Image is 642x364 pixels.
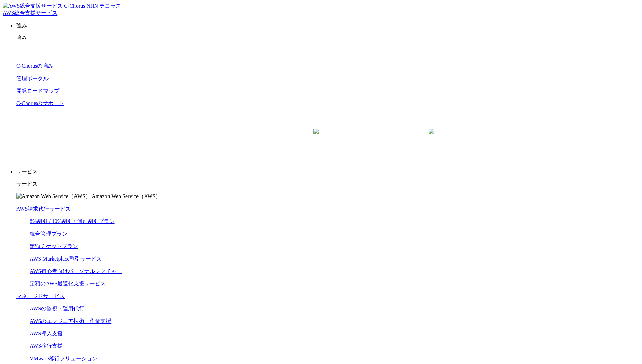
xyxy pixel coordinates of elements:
a: AWS導入支援 [30,331,63,336]
p: 強み [16,35,639,42]
a: 8%割引 / 10%割引 / 個別割引プラン [30,218,115,224]
a: まずは相談する [331,129,440,146]
a: AWS請求代行サービス [16,206,71,212]
a: AWS移行支援 [30,343,63,349]
img: AWS総合支援サービス C-Chorus [3,3,85,10]
a: 統合管理プラン [30,231,67,237]
a: 資料を請求する [216,129,325,146]
a: 開発ロードマップ [16,88,59,94]
img: 矢印 [429,129,434,146]
span: Amazon Web Service（AWS） [92,193,161,199]
a: AWS初心者向けパーソナルレクチャー [30,268,122,274]
p: サービス [16,168,639,175]
a: AWSの監視・運用代行 [30,306,84,311]
p: 強み [16,22,639,29]
a: C-Chorusのサポート [16,100,64,106]
a: AWS Marketplace割引サービス [30,256,102,262]
a: C-Chorusの強み [16,63,53,69]
p: サービス [16,181,639,188]
a: 定額チケットプラン [30,243,78,249]
a: 定額のAWS最適化支援サービス [30,281,106,286]
img: 矢印 [313,129,319,146]
a: AWS総合支援サービス C-Chorus NHN テコラスAWS総合支援サービス [3,3,121,16]
a: AWSのエンジニア技術・作業支援 [30,318,111,324]
img: Amazon Web Service（AWS） [16,193,91,200]
a: 管理ポータル [16,75,49,81]
a: VMware移行ソリューション [30,356,97,361]
a: マネージドサービス [16,293,65,299]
